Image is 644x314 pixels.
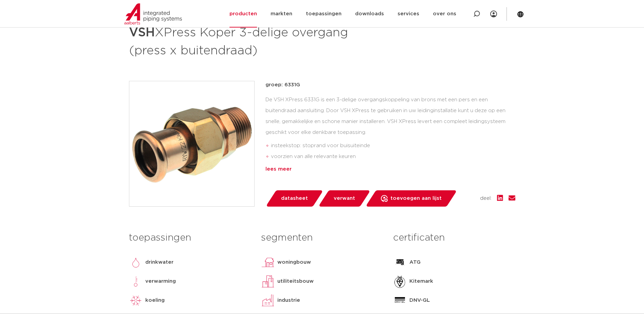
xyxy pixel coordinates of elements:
[261,275,275,288] img: utiliteitsbouw
[393,256,407,269] img: ATG
[409,277,433,285] p: Kitemark
[261,294,275,307] img: industrie
[261,256,275,269] img: woningbouw
[393,231,515,245] h3: certificaten
[409,296,430,304] p: DNV-GL
[129,256,143,269] img: drinkwater
[129,275,143,288] img: verwarming
[390,193,442,204] span: toevoegen aan lijst
[409,258,421,266] p: ATG
[277,296,300,304] p: industrie
[281,193,308,204] span: datasheet
[277,277,314,285] p: utiliteitsbouw
[277,258,311,266] p: woningbouw
[265,94,515,162] div: De VSH XPress 6331G is een 3-delige overgangskoppeling van brons met een pers en een buitendraad ...
[334,193,355,204] span: verwant
[145,296,165,304] p: koeling
[393,294,407,307] img: DNV-GL
[145,277,176,285] p: verwarming
[261,231,383,245] h3: segmenten
[129,231,251,245] h3: toepassingen
[265,165,515,173] div: lees meer
[129,294,143,307] img: koeling
[129,22,384,59] h1: XPress Koper 3-delige overgang (press x buitendraad)
[265,81,515,89] p: groep: 6331G
[145,258,173,266] p: drinkwater
[318,190,370,207] a: verwant
[271,162,515,173] li: Leak Before Pressed-functie
[393,275,407,288] img: Kitemark
[480,194,492,203] span: deel:
[129,81,254,206] img: Product Image for VSH XPress Koper 3-delige overgang (press x buitendraad)
[271,151,515,162] li: voorzien van alle relevante keuren
[129,27,155,39] strong: VSH
[265,190,323,207] a: datasheet
[271,140,515,151] li: insteekstop: stoprand voor buisuiteinde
